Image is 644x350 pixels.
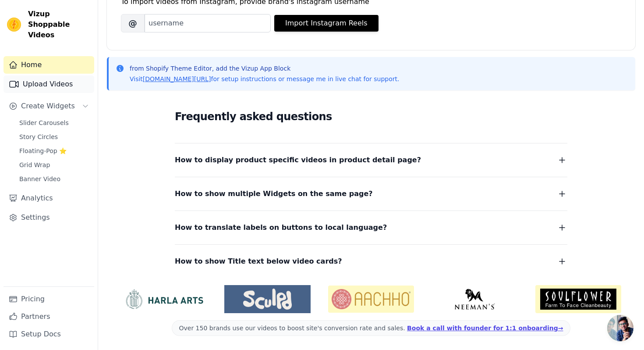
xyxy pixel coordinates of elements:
[432,289,517,310] img: Neeman's
[4,97,94,115] button: Create Widgets
[175,221,567,234] button: How to translate labels on buttons to local language?
[145,14,271,32] input: username
[407,325,563,332] a: Book a call with founder for 1:1 onboarding
[175,255,342,268] span: How to show Title text below video cards?
[21,101,75,111] span: Create Widgets
[4,308,94,325] a: Partners
[14,145,94,157] a: Floating-Pop ⭐
[175,255,567,268] button: How to show Title text below video cards?
[14,173,94,185] a: Banner Video
[121,289,207,310] img: HarlaArts
[175,188,373,200] span: How to show multiple Widgets on the same page?
[607,315,633,341] div: Open chat
[175,108,567,125] h2: Frequently asked questions
[328,286,414,313] img: Aachho
[121,14,145,32] span: @
[535,285,621,313] img: Soulflower
[4,290,94,308] a: Pricing
[175,221,387,234] span: How to translate labels on buttons to local language?
[175,188,567,200] button: How to show multiple Widgets on the same page?
[274,15,379,32] button: Import Instagram Reels
[14,131,94,143] a: Story Circles
[28,9,91,40] span: Vizup Shoppable Videos
[4,325,94,343] a: Setup Docs
[4,56,94,74] a: Home
[19,161,50,169] span: Grid Wrap
[175,154,567,166] button: How to display product specific videos in product detail page?
[19,146,67,155] span: Floating-Pop ⭐
[175,154,421,166] span: How to display product specific videos in product detail page?
[14,117,94,129] a: Slider Carousels
[19,132,58,141] span: Story Circles
[19,175,60,183] span: Banner Video
[130,75,399,83] p: Visit for setup instructions or message me in live chat for support.
[130,64,399,73] p: from Shopify Theme Editor, add the Vizup App Block
[14,159,94,171] a: Grid Wrap
[7,18,21,32] img: Vizup
[19,118,69,127] span: Slider Carousels
[4,189,94,207] a: Analytics
[4,209,94,226] a: Settings
[4,75,94,93] a: Upload Videos
[224,289,310,310] img: Sculpd US
[143,75,211,82] a: [DOMAIN_NAME][URL]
